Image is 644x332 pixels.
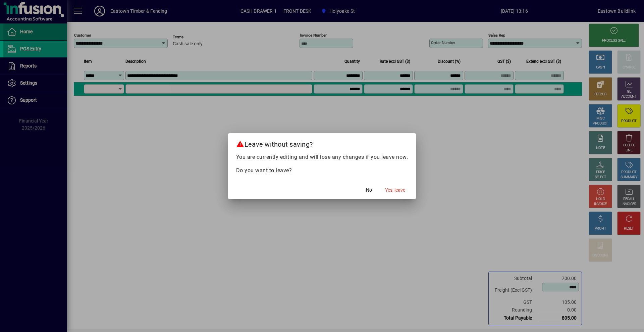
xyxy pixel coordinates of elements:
button: No [358,184,380,196]
p: You are currently editing and will lose any changes if you leave now. [236,153,408,161]
h2: Leave without saving? [228,133,416,153]
p: Do you want to leave? [236,167,408,175]
button: Yes, leave [382,184,408,196]
span: Yes, leave [385,187,405,194]
span: No [366,187,372,194]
